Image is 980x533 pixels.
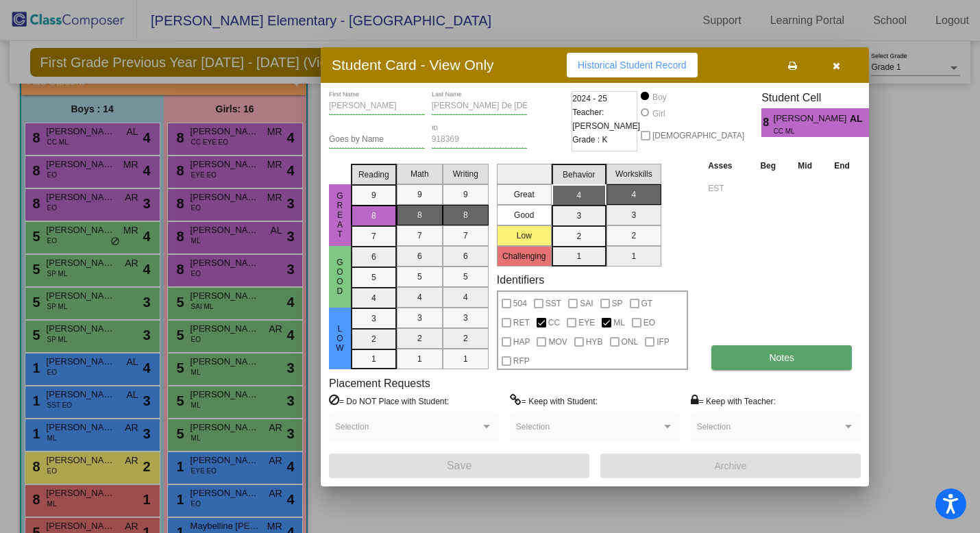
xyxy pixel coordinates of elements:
span: Good [334,258,346,296]
span: EO [644,314,655,331]
div: Girl [652,108,665,120]
span: EYE [578,314,595,331]
span: Low [334,324,346,353]
span: Historical Student Record [578,60,687,71]
span: HAP [513,334,530,350]
th: End [823,158,861,173]
button: Save [329,454,589,478]
label: Identifiers [497,273,544,286]
label: = Do NOT Place with Student: [329,394,449,408]
th: Mid [787,158,823,173]
span: 4 [869,114,881,131]
span: SST [546,295,561,312]
span: CC ML [774,126,840,136]
div: Boy [652,91,667,103]
h3: Student Cell [761,91,881,104]
button: Archive [600,454,861,478]
span: ML [613,314,625,331]
span: Save [447,460,471,471]
span: AL [850,112,869,126]
th: Beg [749,158,787,173]
span: Teacher: [PERSON_NAME] [572,106,640,133]
label: = Keep with Teacher: [691,394,776,408]
span: HYB [586,334,603,350]
span: 2024 - 25 [572,92,607,106]
span: Archive [715,460,747,471]
span: Great [334,191,346,239]
span: SAI [580,295,593,312]
span: ONL [622,334,639,350]
th: Asses [705,158,749,173]
span: Grade : K [572,133,607,147]
input: goes by name [329,135,425,145]
span: RFP [513,353,530,369]
label: = Keep with Student: [510,394,598,408]
span: [PERSON_NAME] De [PERSON_NAME] [774,112,850,126]
span: CC [548,314,560,331]
span: GT [641,295,653,312]
input: Enter ID [432,135,528,145]
input: assessment [708,178,746,199]
button: Notes [711,345,852,370]
span: 504 [513,295,527,312]
span: [DEMOGRAPHIC_DATA] [652,127,744,144]
span: 8 [761,114,773,131]
label: Placement Requests [329,377,430,390]
h3: Student Card - View Only [332,56,494,73]
span: RET [513,314,530,331]
span: Notes [769,352,794,363]
span: IFP [657,334,670,350]
span: MOV [548,334,567,350]
button: Historical Student Record [567,53,698,77]
span: SP [612,295,623,312]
